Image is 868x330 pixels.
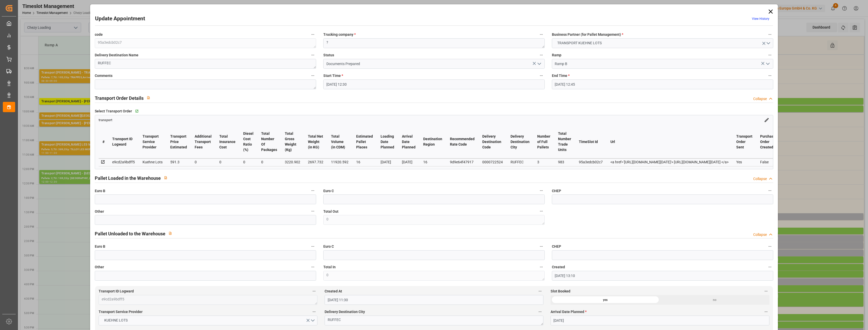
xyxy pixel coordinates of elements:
div: yes [551,295,660,305]
button: Transport Service Provider [311,308,317,315]
h2: Pallet Loaded in the Warehouse [95,175,161,182]
button: Created At [537,288,543,295]
th: Url [607,125,732,158]
button: Euro B [309,187,316,194]
th: Arrival Date Planned [398,125,419,158]
span: Status [323,52,334,58]
div: Collapse [753,96,767,102]
span: CHEP [552,188,561,194]
button: Ramp [767,52,773,58]
span: Delivery Destination Name [95,52,138,58]
textarea: 0 [323,271,545,281]
th: Estimated Pallet Places [352,125,377,158]
div: 16 [423,159,442,165]
div: Collapse [753,176,767,182]
span: Euro C [323,188,334,194]
a: transport [99,118,112,122]
button: CHEP [767,243,773,250]
div: 11920.592 [331,159,348,165]
button: Trucking company * [538,31,545,38]
button: Status [538,52,545,58]
span: Total Out [323,209,338,214]
th: Delivery Destination Code [478,125,507,158]
input: Type to search/select [552,59,773,69]
th: Total Number Trade Units [554,125,575,158]
span: Created At [325,289,342,294]
th: Loading Date Planned [377,125,398,158]
div: Kuehne Lots [143,159,163,165]
th: Total Number Of Packages [257,125,281,158]
button: Arrival Date Planned * [763,308,769,315]
span: Other [95,209,104,214]
span: End Time [552,73,570,78]
span: Select Transport Order [95,109,132,114]
th: Additional Transport Fees [191,125,215,158]
button: View description [161,173,171,183]
button: open menu [99,316,317,325]
th: Total Insurance Cost [215,125,239,158]
div: 9d9e64f47917 [450,159,475,165]
button: Other [309,208,316,215]
th: TimeSlot Id [575,125,607,158]
button: Slot Booked [763,288,769,295]
h2: Pallet Unloaded to the Warehouse [95,230,165,237]
div: 16 [356,159,373,165]
th: Total Net Weight (in KG) [304,125,327,158]
div: False [760,159,776,165]
button: Total Out [538,208,545,215]
th: Transport ID Logward [108,125,139,158]
th: Purchase Order Created [756,125,779,158]
div: Yes [736,159,752,165]
a: View History [752,17,769,21]
span: Comments [95,73,112,78]
span: Transport Service Provider [99,309,143,315]
h2: Transport Order Details [95,95,144,102]
div: <a href='[URL][DOMAIN_NAME][DATE]'> [URL][DOMAIN_NAME][DATE] </a> [610,159,729,165]
span: Trucking company [323,32,356,37]
span: Transport ID Logward [99,289,134,294]
span: KUEHNE LOTS [102,318,130,323]
span: Euro C [323,244,334,249]
span: Total In [323,264,336,270]
span: Start Time [323,73,343,78]
div: 0 [195,159,212,165]
textarea: RUFFEC [325,316,543,325]
div: no [660,295,769,305]
button: End Time * [767,72,773,79]
button: Total In [538,264,545,270]
th: Number of Full Pallets [533,125,554,158]
button: Business Partner (for Pallet Management) * [767,31,773,38]
span: Other [95,264,104,270]
button: Euro C [538,243,545,250]
button: View description [144,93,153,103]
th: Diesel Cost Ratio (%) [239,125,257,158]
textarea: 95a3edcb02c7 [95,38,316,48]
button: open menu [535,60,543,68]
div: 591.3 [170,159,187,165]
input: DD-MM-YYYY HH:MM [552,271,773,281]
textarea: e9cd2a9bdff5 [99,295,317,305]
button: View description [165,228,175,238]
button: Delivery Destination City [537,308,543,315]
button: open menu [552,38,773,48]
div: 0 [261,159,277,165]
button: Start Time * [538,72,545,79]
button: Comments [309,72,316,79]
button: Created [767,264,773,270]
button: open menu [763,60,771,68]
div: 0000722524 [482,159,503,165]
textarea: 0 [323,215,545,225]
button: code [309,31,316,38]
div: RUFFEC [511,159,530,165]
div: 0 [219,159,235,165]
th: Recommended Rate Code [446,125,478,158]
button: Transport ID Logward [311,288,317,295]
th: Transport Order Sent [732,125,756,158]
th: Destination Region [419,125,446,158]
div: 0 [243,159,253,165]
input: DD-MM-YYYY HH:MM [552,79,773,89]
div: 2697.732 [308,159,323,165]
th: # [99,125,108,158]
th: Total Volume (in CDM) [327,125,352,158]
div: 3220.902 [285,159,300,165]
